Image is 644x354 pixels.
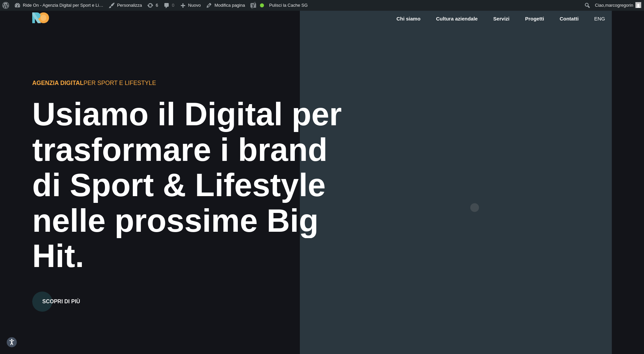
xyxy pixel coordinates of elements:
[32,96,352,132] div: Usiamo il Digital per
[32,79,274,87] div: per Sport e Lifestyle
[493,15,510,23] a: Servizi
[559,15,579,23] a: Contatti
[260,3,264,7] div: Buona
[32,203,352,238] div: nelle prossime Big
[32,12,49,23] img: Ride On Agency
[32,292,90,312] button: Scopri di più
[32,80,84,86] span: Agenzia Digital
[605,3,633,8] span: marcogregorin
[435,15,478,23] a: Cultura aziendale
[32,167,352,203] div: di Sport & Lifestyle
[396,15,421,23] a: Chi siamo
[32,132,352,168] div: trasformare i brand
[524,15,545,23] a: Progetti
[32,283,90,312] a: Scopri di più
[593,15,606,23] a: eng
[32,238,352,274] div: Hit.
